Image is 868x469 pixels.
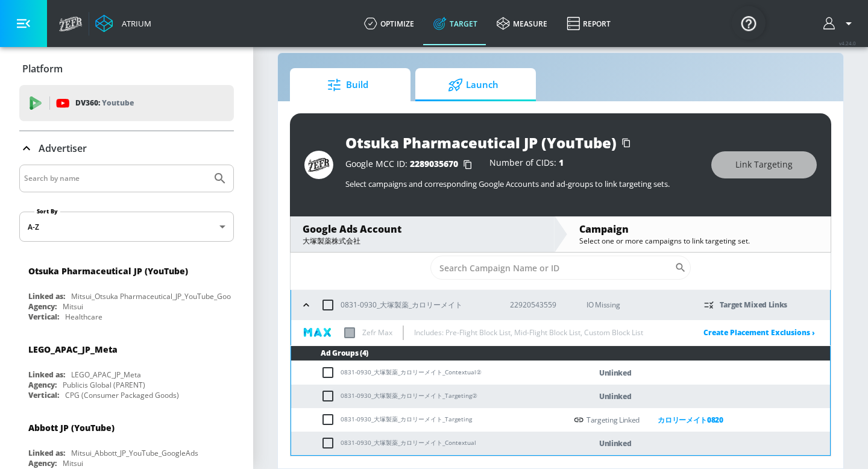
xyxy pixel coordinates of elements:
[19,256,234,325] div: Otsuka Pharmaceutical JP (YouTube)Linked as:Mitsui_Otsuka Pharmaceutical_JP_YouTube_GoogleAdsAgen...
[291,361,566,385] td: 0831-0930_大塚製薬_カロリーメイト_Contextual②
[599,366,632,380] p: Unlinked
[71,291,254,301] div: Mitsui_Otsuka Pharmaceutical_JP_YouTube_GoogleAds
[65,312,102,322] div: Healthcare
[19,52,234,86] div: Platform
[345,159,477,171] div: Google MCC ID:
[303,222,542,236] div: Google Ads Account
[28,448,65,458] div: Linked as:
[19,131,234,165] div: Advertiser
[362,326,392,339] p: Zefr Max
[19,212,234,242] div: A-Z
[587,413,723,427] div: Targeting Linked
[640,413,723,427] a: カロリーメイト0820
[75,96,134,110] p: DV360:
[63,380,145,390] div: Publicis Global (PARENT)
[291,385,566,408] td: 0831-0930_大塚製薬_カロリーメイト_Targeting②
[839,40,856,46] span: v 4.24.0
[489,159,564,171] div: Number of CIDs:
[599,389,632,403] p: Unlinked
[291,432,566,455] td: 0831-0930_大塚製薬_カロリーメイト_Contextual
[22,62,63,75] p: Platform
[487,2,557,45] a: measure
[291,346,830,361] th: Ad Groups (4)
[703,327,815,338] a: Create Placement Exclusions ›
[28,390,59,400] div: Vertical:
[732,6,766,40] button: Open Resource Center
[410,158,458,169] span: 2289035670
[28,312,59,322] div: Vertical:
[63,458,83,468] div: Mitsui
[24,171,207,186] input: Search by name
[720,298,788,312] p: Target Mixed Links
[19,335,234,403] div: LEGO_APAC_JP_MetaLinked as:LEGO_APAC_JP_MetaAgency:Publicis Global (PARENT)Vertical:CPG (Consumer...
[354,2,424,45] a: optimize
[63,301,83,312] div: Mitsui
[341,298,462,311] p: 0831-0930_大塚製薬_カロリーメイト
[28,265,188,277] div: Otsuka Pharmaceutical JP (YouTube)
[599,436,632,450] p: Unlinked
[579,236,819,246] div: Select one or more campaigns to link targeting set.
[430,256,691,280] div: Search CID Name or Number
[95,14,151,33] a: Atrium
[414,326,643,339] p: Includes: Pre-Flight Block List, Mid-Flight Block List, Custom Block List
[39,142,87,155] p: Advertiser
[291,408,566,432] td: 0831-0930_大塚製薬_カロリーメイト_Targeting
[28,422,115,433] div: Abbott JP (YouTube)
[28,301,57,312] div: Agency:
[28,458,57,468] div: Agency:
[587,298,684,312] p: IO Missing
[345,178,699,189] p: Select campaigns and corresponding Google Accounts and ad-groups to link targeting sets.
[430,256,675,280] input: Search Campaign Name or ID
[345,133,617,153] div: Otsuka Pharmaceutical JP (YouTube)
[302,71,394,99] span: Build
[71,370,141,380] div: LEGO_APAC_JP_Meta
[557,2,620,45] a: Report
[102,96,134,109] p: Youtube
[28,380,57,390] div: Agency:
[117,18,151,29] div: Atrium
[579,222,819,236] div: Campaign
[559,157,564,168] span: 1
[303,236,542,247] div: 大塚製薬株式会社
[427,71,519,99] span: Launch
[71,448,198,458] div: Mitsui_Abbott_JP_YouTube_GoogleAds
[19,85,234,121] div: DV360: Youtube
[65,390,179,400] div: CPG (Consumer Packaged Goods)
[424,2,487,45] a: Target
[28,344,118,355] div: LEGO_APAC_JP_Meta
[28,291,65,301] div: Linked as:
[510,298,567,311] p: 22920543559
[291,216,554,252] div: Google Ads Account大塚製薬株式会社
[34,207,60,215] label: Sort By
[28,370,65,380] div: Linked as:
